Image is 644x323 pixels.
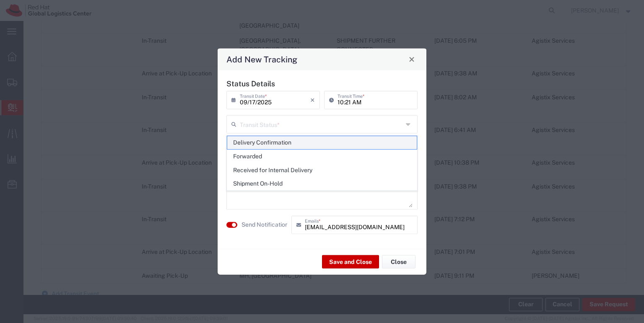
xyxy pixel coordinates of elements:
span: Delivery Confirmation [227,136,417,149]
i: × [310,93,315,106]
label: Send Notification [241,220,288,229]
button: Save and Close [322,255,379,269]
span: Forwarded [227,150,417,163]
agx-label: Send Notification [241,220,287,229]
span: Received for Internal Delivery [227,164,417,177]
span: Shipment On-Hold [227,177,417,190]
button: Close [406,53,418,65]
h4: Add New Tracking [226,53,297,65]
button: Close [382,255,415,269]
h5: Status Details [226,79,418,88]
